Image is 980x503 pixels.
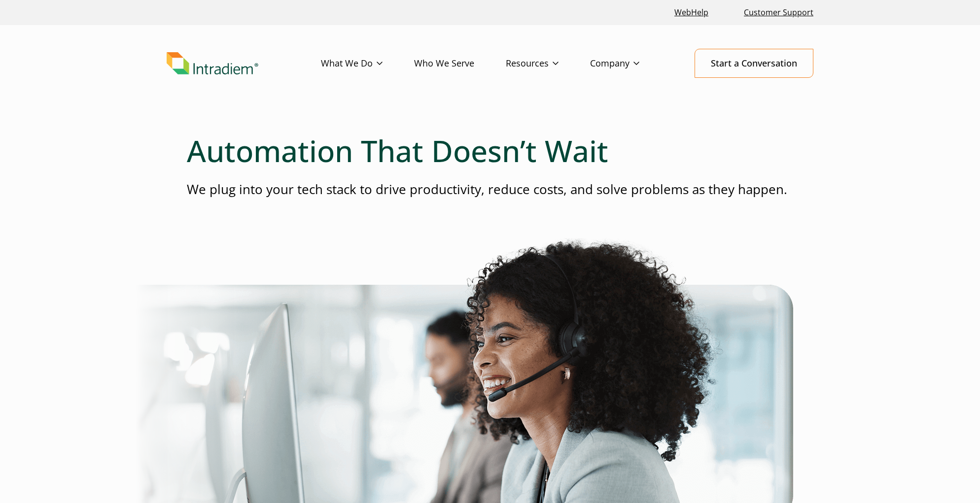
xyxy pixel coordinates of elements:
a: Company [590,49,671,78]
a: Link to homepage of Intradiem [167,52,321,75]
a: Start a Conversation [695,49,813,78]
a: Who We Serve [414,49,506,78]
a: What We Do [321,49,414,78]
p: We plug into your tech stack to drive productivity, reduce costs, and solve problems as they happen. [187,180,793,199]
img: Intradiem [167,52,258,75]
a: Resources [506,49,590,78]
a: Customer Support [740,2,817,23]
a: Link opens in a new window [670,2,712,23]
h1: Automation That Doesn’t Wait [187,133,793,168]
